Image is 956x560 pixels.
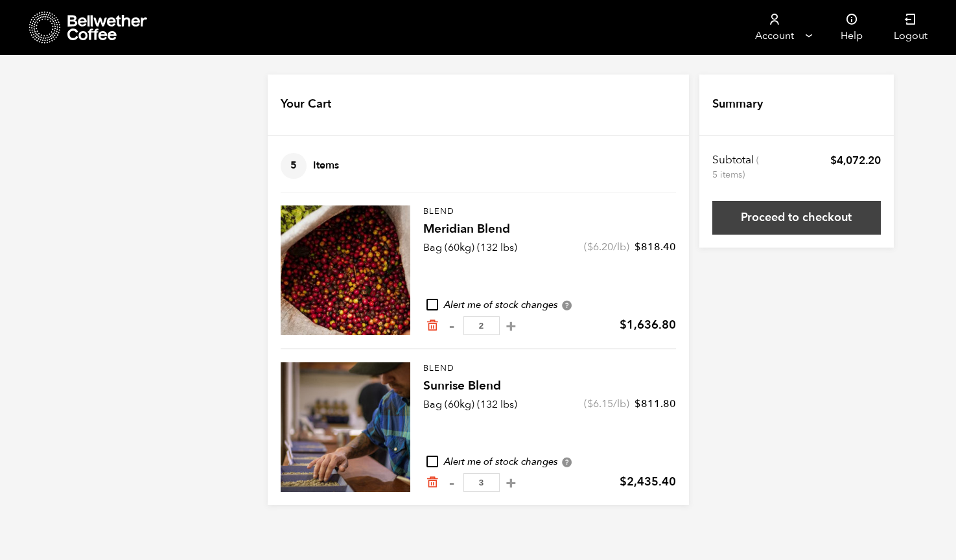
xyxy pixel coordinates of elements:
h4: Summary [712,96,763,113]
a: Remove from cart [426,319,439,332]
button: + [503,320,519,332]
span: $ [620,317,627,333]
button: - [444,476,460,489]
a: Proceed to checkout [712,201,881,235]
p: Bag (60kg) (132 lbs) [423,397,517,412]
p: Blend [423,205,676,218]
h4: Your Cart [281,96,331,113]
span: $ [587,240,593,254]
p: Blend [423,362,676,375]
span: $ [635,397,641,411]
div: Alert me of stock changes [423,298,676,312]
h4: Meridian Blend [423,220,676,239]
button: - [444,320,460,332]
span: $ [587,397,593,411]
input: Qty [463,316,500,335]
span: $ [635,240,641,254]
p: Bag (60kg) (132 lbs) [423,240,517,255]
span: $ [830,153,837,168]
bdi: 4,072.20 [830,153,881,168]
input: Qty [463,473,500,492]
bdi: 6.20 [587,240,613,254]
bdi: 818.40 [635,240,676,254]
bdi: 1,636.80 [620,317,676,333]
span: $ [620,474,627,490]
a: Remove from cart [426,476,439,489]
th: Subtotal [712,153,761,181]
bdi: 811.80 [635,397,676,411]
bdi: 6.15 [587,397,613,411]
h4: Items [281,153,339,179]
span: ( /lb) [584,397,629,411]
h4: Sunrise Blend [423,377,676,395]
span: ( /lb) [584,240,629,254]
button: + [503,476,519,489]
span: 5 [281,153,307,179]
div: Alert me of stock changes [423,455,676,469]
bdi: 2,435.40 [620,474,676,490]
